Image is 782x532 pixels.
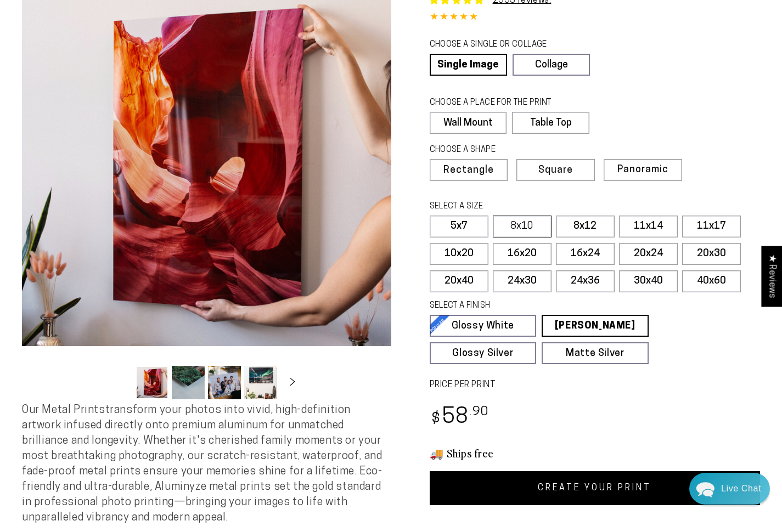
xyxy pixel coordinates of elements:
label: PRICE PER PRINT [430,379,761,392]
button: Load image 1 in gallery view [136,366,168,399]
a: Matte Silver [542,342,649,364]
legend: CHOOSE A SHAPE [430,144,581,156]
label: Wall Mount [430,112,507,134]
sup: .90 [469,406,489,418]
label: 8x10 [493,216,552,237]
a: CREATE YOUR PRINT [430,471,761,505]
a: Single Image [430,54,507,76]
label: 8x12 [556,216,615,237]
button: Slide left [108,371,132,395]
legend: SELECT A SIZE [430,201,624,213]
span: Panoramic [617,165,668,175]
label: 20x40 [430,270,488,292]
a: Glossy White [430,315,537,337]
legend: CHOOSE A PLACE FOR THE PRINT [430,97,580,109]
button: Slide right [280,371,305,395]
label: 11x14 [619,216,678,237]
label: 30x40 [619,270,678,292]
a: [PERSON_NAME] [542,315,649,337]
span: Rectangle [443,166,494,176]
button: Load image 2 in gallery view [172,366,205,399]
a: Glossy Silver [430,342,537,364]
label: 16x20 [493,243,552,265]
div: Click to open Judge.me floating reviews tab [761,246,782,307]
bdi: 58 [430,407,490,428]
div: Chat widget toggle [689,473,770,505]
label: 16x24 [556,243,615,265]
button: Load image 4 in gallery view [244,366,277,399]
button: Load image 3 in gallery view [208,366,241,399]
label: 24x36 [556,270,615,292]
label: 20x30 [682,243,741,265]
label: Table Top [512,112,589,134]
span: Our Metal Prints transform your photos into vivid, high-definition artwork infused directly onto ... [22,405,382,523]
label: 5x7 [430,216,488,237]
legend: CHOOSE A SINGLE OR COLLAGE [430,39,580,51]
span: Square [538,166,573,176]
div: Contact Us Directly [721,473,761,505]
label: 20x24 [619,243,678,265]
a: Collage [513,54,590,76]
span: $ [431,412,441,427]
h3: 🚚 Ships free [430,446,761,460]
div: 4.85 out of 5.0 stars [430,10,761,26]
label: 24x30 [493,270,552,292]
label: 40x60 [682,270,741,292]
label: 10x20 [430,243,488,265]
label: 11x17 [682,216,741,237]
legend: SELECT A FINISH [430,300,624,312]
